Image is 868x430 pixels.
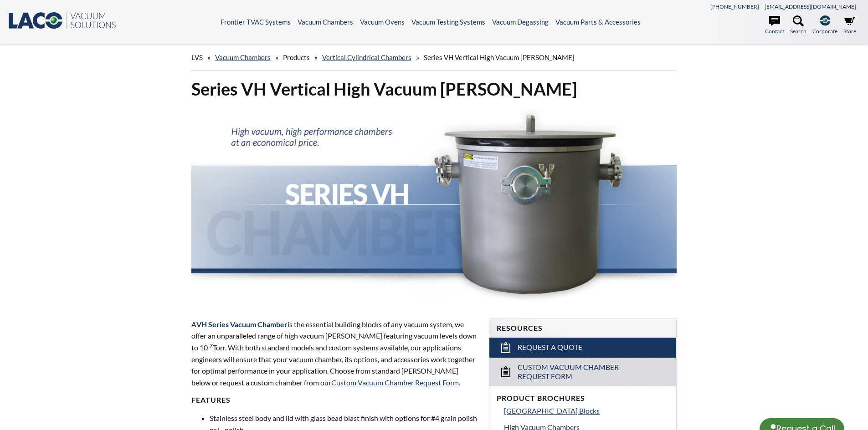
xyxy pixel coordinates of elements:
h4: Features [191,395,478,405]
a: Vacuum Parts & Accessories [555,18,641,26]
a: Custom Vacuum Chamber Request Form [331,378,459,387]
a: Vacuum Degassing [492,18,549,26]
a: Vertical Cylindrical Chambers [322,53,411,61]
span: Products [283,53,310,61]
a: Vacuum Chambers [298,18,353,26]
h4: Resources [497,324,669,333]
strong: VH Series Vacuum Chamber [196,320,288,329]
a: Search [790,15,806,35]
a: [GEOGRAPHIC_DATA] Blocks [504,405,669,417]
span: [GEOGRAPHIC_DATA] Blocks [504,406,600,415]
img: Series VH Chambers header [191,107,677,301]
a: [PHONE_NUMBER] [710,3,759,10]
a: Store [843,15,856,35]
a: Contact [765,15,784,35]
span: Corporate [812,27,837,35]
a: Custom Vacuum Chamber Request Form [489,358,676,386]
span: Request a Quote [518,343,582,352]
h4: Product Brochures [497,394,669,403]
sup: -7 [208,342,213,349]
a: [EMAIL_ADDRESS][DOMAIN_NAME] [765,3,856,10]
a: Request a Quote [489,338,676,358]
h1: Series VH Vertical High Vacuum [PERSON_NAME] [191,78,677,100]
p: A is the essential building blocks of any vacuum system, we offer an unparalleled range of high v... [191,319,478,389]
a: Frontier TVAC Systems [221,18,291,26]
div: » » » » [191,45,677,71]
a: Vacuum Ovens [360,18,405,26]
span: Series VH Vertical High Vacuum [PERSON_NAME] [424,53,575,61]
a: Vacuum Chambers [215,53,271,61]
span: LVS [191,53,203,61]
span: Custom Vacuum Chamber Request Form [518,363,649,382]
a: Vacuum Testing Systems [411,18,485,26]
